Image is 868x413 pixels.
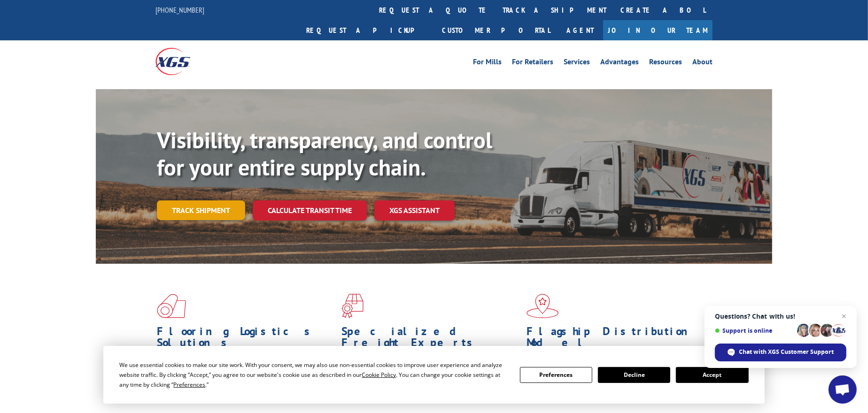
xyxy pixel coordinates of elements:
span: Chat with XGS Customer Support [715,344,846,361]
img: xgs-icon-flagship-distribution-model-red [527,294,559,318]
span: Cookie Policy [362,371,396,379]
a: Calculate transit time [253,200,367,221]
button: Preferences [520,367,592,383]
img: xgs-icon-total-supply-chain-intelligence-red [157,294,186,318]
a: Learn More > [341,395,458,406]
h1: Specialized Freight Experts [341,326,519,353]
a: Advantages [600,58,639,69]
a: XGS ASSISTANT [374,200,455,221]
a: Resources [649,58,682,69]
a: Open chat [829,375,857,404]
a: Track shipment [157,200,245,220]
div: Cookie Consent Prompt [103,346,765,404]
h1: Flagship Distribution Model [527,326,704,353]
button: Accept [676,367,748,383]
a: [PHONE_NUMBER] [155,5,204,15]
span: Questions? Chat with us! [715,313,846,320]
div: We use essential cookies to make our site work. With your consent, we may also use non-essential ... [119,360,508,390]
a: Agent [557,20,603,40]
a: Learn More > [157,395,274,406]
b: Visibility, transparency, and control for your entire supply chain. [157,125,492,182]
button: Decline [598,367,670,383]
a: For Retailers [512,58,553,69]
a: Services [564,58,590,69]
img: xgs-icon-focused-on-flooring-red [341,294,364,318]
a: About [692,58,713,69]
a: Customer Portal [435,20,557,40]
a: For Mills [473,58,502,69]
span: Chat with XGS Customer Support [739,348,834,356]
a: Join Our Team [603,20,713,40]
h1: Flooring Logistics Solutions [157,326,334,353]
span: Support is online [715,327,794,334]
span: Preferences [173,381,205,389]
a: Request a pickup [299,20,435,40]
